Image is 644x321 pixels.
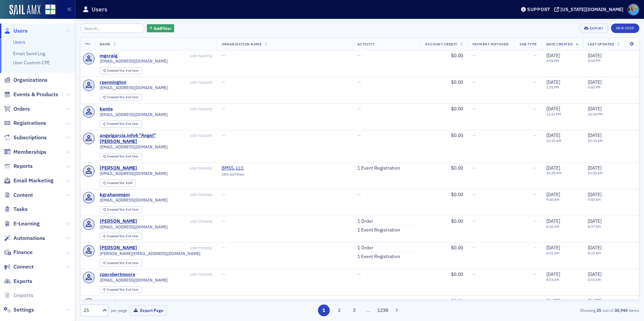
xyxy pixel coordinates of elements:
span: [DATE] [588,79,602,85]
span: [DATE] [588,106,602,112]
div: Support [527,6,550,12]
span: Tasks [13,206,28,213]
span: Account Credit [425,42,457,46]
div: USR-7599652 [138,246,212,250]
div: Created Via: End User [100,94,142,101]
span: — [533,79,537,85]
time: 4:04 PM [546,58,559,63]
span: [DATE] [588,298,602,304]
span: — [473,191,476,198]
button: 3 [349,305,360,316]
button: 1238 [377,305,389,316]
span: [DATE] [588,165,602,171]
span: — [533,106,537,112]
span: Profile [627,4,639,15]
div: USR-7599599 [136,273,212,277]
span: Imports [13,292,33,299]
span: $0.00 [451,52,463,59]
span: Connect [13,263,34,271]
a: Orders [4,105,30,113]
a: View Homepage [40,4,56,16]
span: Activity [357,42,375,46]
a: 1 Order [357,245,373,251]
div: Staff [107,181,132,185]
span: Orders [13,105,30,113]
div: Created Via: Staff [100,180,136,187]
label: per page [111,307,127,313]
time: 10:32 AM [546,138,561,143]
img: SailAMX [9,5,40,15]
span: Settings [13,306,34,314]
div: USR-7600718 [119,54,212,58]
div: Created Via: End User [100,67,142,74]
a: Registrations [4,119,46,127]
a: Email Send Log [13,50,45,57]
span: [EMAIL_ADDRESS][DOMAIN_NAME] [100,85,168,90]
a: 1 Event Registration [357,165,400,171]
time: 9:40 AM [588,197,601,202]
span: [EMAIL_ADDRESS][DOMAIN_NAME] [100,198,168,203]
time: 1:51 PM [546,85,559,90]
span: Exports [13,278,32,285]
a: 1 Event Registration [357,227,400,233]
span: $0.00 [451,271,463,277]
span: Organization Name [222,42,261,46]
span: — [533,52,537,59]
span: Email Marketing [13,177,54,184]
span: Reports [13,163,33,170]
a: [PERSON_NAME] [100,165,137,171]
button: Export [579,24,608,33]
span: — [473,52,476,59]
span: [DATE] [546,298,560,304]
span: Automations [13,235,45,242]
span: — [222,218,225,224]
span: $0.00 [451,191,463,198]
div: cparobertmoore [100,272,135,278]
span: — [473,79,476,85]
time: 9:40 AM [546,197,559,202]
a: Subscriptions [4,134,47,141]
a: Exports [4,278,32,285]
time: 10:25 AM [546,171,561,175]
span: [DATE] [588,191,602,198]
a: E-Learning [4,220,40,227]
span: $0.00 [451,106,463,112]
span: [DATE] [546,191,560,198]
a: Content [4,191,33,199]
span: $0.00 [451,298,463,304]
div: 25 [84,307,98,314]
span: Finance [13,249,33,256]
span: Created Via : [107,121,126,126]
a: Users [4,27,28,35]
span: Created Via : [107,181,126,185]
span: [PERSON_NAME][EMAIL_ADDRESS][DOMAIN_NAME] [100,251,200,256]
div: USR-7599658 [138,219,212,224]
span: [DATE] [546,106,560,112]
div: End User [107,96,139,99]
span: [DATE] [588,132,602,138]
span: Content [13,191,33,199]
div: ORG-6479060 [222,172,283,179]
div: USR-7600292 [114,107,212,111]
span: $0.00 [451,218,463,224]
span: — [533,191,537,198]
span: — [473,106,476,112]
div: [PERSON_NAME] [100,245,137,251]
span: [EMAIL_ADDRESS][DOMAIN_NAME] [100,278,168,283]
span: Users [13,27,28,35]
span: $0.00 [451,165,463,171]
a: Automations [4,235,45,242]
time: 10:25 AM [588,171,603,175]
span: — [473,165,476,171]
a: mgcraig [100,53,118,59]
a: Tasks [4,206,28,213]
a: kgrahammsm [100,192,130,198]
div: Created Via: End User [100,233,142,240]
input: Search… [80,24,144,33]
a: User Custom CPE [13,60,50,66]
span: — [357,52,361,59]
span: [EMAIL_ADDRESS][DOMAIN_NAME] [100,224,168,229]
span: Created Via : [107,95,126,99]
a: [PERSON_NAME] [100,218,137,224]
